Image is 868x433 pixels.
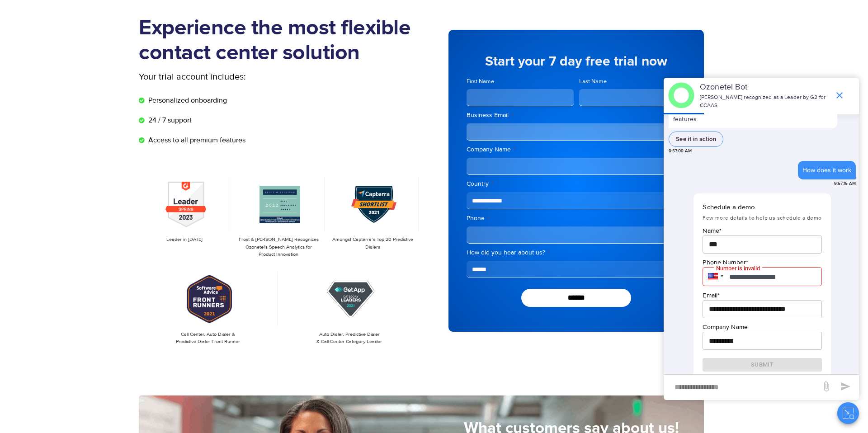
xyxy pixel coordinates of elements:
[146,135,245,146] span: Access to all premium features
[139,16,421,66] h1: Experience the most flexible contact center solution
[669,148,692,155] span: 9:57:09 AM
[467,248,686,257] label: How did you hear about us?
[703,215,821,221] span: Few more details to help us schedule a demo
[139,70,354,84] p: Your trial account includes:
[237,236,320,259] p: Frost & [PERSON_NAME] Recognizes Ozonetel's Speech Analytics for Product Innovation
[332,236,414,251] p: Amongst Capterra’s Top 20 Predictive Dialers
[467,214,686,223] label: Phone
[703,267,726,286] div: United States: + 1
[668,82,694,108] img: header
[143,236,226,244] p: Leader in [DATE]
[285,331,415,346] p: Auto Dialer, Predictive Dialer & Call Center Category Leader
[467,77,574,86] label: First Name
[714,264,762,273] div: Number is invalid
[467,145,686,154] label: Company Name
[802,165,851,175] div: How does it work
[830,86,849,104] span: end chat or minimize
[703,258,821,267] p: Phone Number *
[579,77,686,86] label: Last Name
[146,95,227,106] span: Personalized onboarding
[703,202,821,213] p: Schedule a demo
[703,322,821,332] p: Company Name
[834,180,856,187] span: 9:57:15 AM
[837,402,859,424] button: Close chat
[467,179,686,188] label: Country
[703,226,821,235] p: Name *
[700,94,830,110] p: [PERSON_NAME] recognized as a Leader by G2 for CCAAS
[703,291,821,300] p: Email *
[467,111,686,120] label: Business Email
[669,132,723,147] button: See it in action
[467,55,686,68] h5: Start your 7 day free trial now
[146,115,192,126] span: 24 / 7 support
[668,379,816,395] div: new-msg-input
[700,81,830,94] p: Ozonetel Bot
[143,331,273,346] p: Call Center, Auto Dialer & Predictive Dialer Front Runner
